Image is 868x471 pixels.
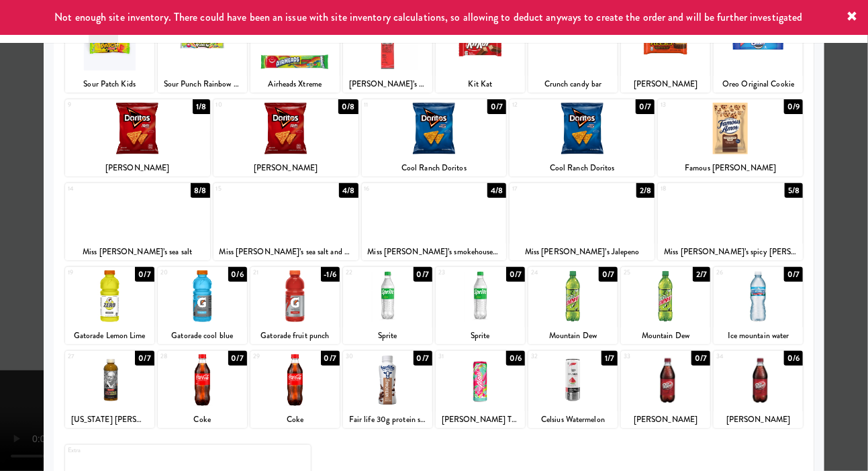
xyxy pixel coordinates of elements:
[253,267,295,278] div: 21
[714,411,803,428] div: [PERSON_NAME]
[714,327,803,344] div: Ice mountain water
[528,327,618,344] div: Mountain Dew
[528,351,618,428] div: 321/7Celsius Watermelon
[716,76,801,93] div: Oreo Original Cookie
[345,411,430,428] div: Fair life 30g protein shake
[158,15,247,93] div: 29/15Sour Punch Rainbow Straws
[321,351,340,366] div: 0/7
[436,15,525,93] div: 57/15Kit Kat
[436,76,525,93] div: Kit Kat
[512,183,582,195] div: 17
[228,267,247,282] div: 0/6
[65,411,154,428] div: [US_STATE] [PERSON_NAME]
[250,15,340,93] div: 30/15Airheads Xtreme
[321,267,340,282] div: -1/6
[346,267,388,278] div: 22
[623,411,708,428] div: [PERSON_NAME]
[68,445,188,456] div: Extra
[436,267,525,344] div: 230/7Sprite
[506,267,525,282] div: 0/7
[65,99,210,176] div: 91/8[PERSON_NAME]
[784,267,803,282] div: 0/7
[213,99,358,176] div: 100/8[PERSON_NAME]
[362,160,507,176] div: Cool Ranch Doritos
[158,351,247,428] div: 280/7Coke
[716,411,801,428] div: [PERSON_NAME]
[436,411,525,428] div: [PERSON_NAME] Twist
[530,76,616,93] div: Crunch candy bar
[213,244,358,260] div: Miss [PERSON_NAME]’s sea salt and vinegar
[135,267,154,282] div: 0/7
[160,411,245,428] div: Coke
[343,15,432,93] div: 40/9[PERSON_NAME]’s Original Beef Steak
[68,351,110,362] div: 27
[624,267,666,278] div: 25
[660,160,801,176] div: Famous [PERSON_NAME]
[158,76,247,93] div: Sour Punch Rainbow Straws
[65,160,210,176] div: [PERSON_NAME]
[67,327,152,344] div: Gatorade Lemon Lime
[714,15,803,93] div: 83/10Oreo Original Cookie
[67,244,208,260] div: Miss [PERSON_NAME]’s sea salt
[414,267,432,282] div: 0/7
[65,327,154,344] div: Gatorade Lemon Lime
[784,99,803,114] div: 0/9
[193,99,209,114] div: 1/8
[661,99,730,111] div: 13
[362,99,507,176] div: 110/7Cool Ranch Doritos
[160,351,203,362] div: 28
[65,183,210,260] div: 148/8Miss [PERSON_NAME]’s sea salt
[362,244,507,260] div: Miss [PERSON_NAME]’s smokehouse bbq
[714,267,803,344] div: 260/7Ice mountain water
[216,99,286,111] div: 10
[438,327,523,344] div: Sprite
[661,183,730,195] div: 18
[250,351,340,428] div: 290/7Coke
[621,351,710,428] div: 330/7[PERSON_NAME]
[658,183,803,260] div: 185/8Miss [PERSON_NAME]’s spicy [PERSON_NAME] pickle
[213,160,358,176] div: [PERSON_NAME]
[160,267,203,278] div: 20
[216,183,286,195] div: 15
[213,183,358,260] div: 154/8Miss [PERSON_NAME]’s sea salt and vinegar
[623,76,708,93] div: [PERSON_NAME]
[339,183,358,198] div: 4/8
[250,76,340,93] div: Airheads Xtreme
[362,183,507,260] div: 164/8Miss [PERSON_NAME]’s smokehouse bbq
[252,411,338,428] div: Coke
[67,76,152,93] div: Sour Patch Kids
[438,351,481,362] div: 31
[436,351,525,428] div: 310/6[PERSON_NAME] Twist
[599,267,618,282] div: 0/7
[528,267,618,344] div: 240/7Mountain Dew
[621,267,710,344] div: 252/7Mountain Dew
[414,351,432,366] div: 0/7
[343,267,432,344] div: 220/7Sprite
[636,183,655,198] div: 2/8
[65,267,154,344] div: 190/7Gatorade Lemon Lime
[67,160,208,176] div: [PERSON_NAME]
[364,244,505,260] div: Miss [PERSON_NAME]’s smokehouse bbq
[636,99,655,114] div: 0/7
[716,327,801,344] div: Ice mountain water
[365,183,434,195] div: 16
[67,411,152,428] div: [US_STATE] [PERSON_NAME]
[343,351,432,428] div: 300/7Fair life 30g protein shake
[345,327,430,344] div: Sprite
[65,76,154,93] div: Sour Patch Kids
[215,160,356,176] div: [PERSON_NAME]
[365,99,434,111] div: 11
[623,327,708,344] div: Mountain Dew
[160,327,245,344] div: Gatorade cool blue
[785,183,803,198] div: 5/8
[345,76,430,93] div: [PERSON_NAME]’s Original Beef Steak
[658,160,803,176] div: Famous [PERSON_NAME]
[660,244,801,260] div: Miss [PERSON_NAME]’s spicy [PERSON_NAME] pickle
[65,351,154,428] div: 270/7[US_STATE] [PERSON_NAME]
[530,411,616,428] div: Celsius Watermelon
[531,267,573,278] div: 24
[343,327,432,344] div: Sprite
[510,160,655,176] div: Cool Ranch Doritos
[160,76,245,93] div: Sour Punch Rainbow Straws
[250,411,340,428] div: Coke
